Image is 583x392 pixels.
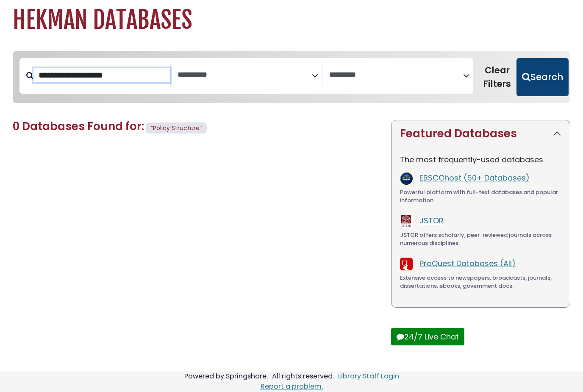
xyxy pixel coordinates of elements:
input: Search database by title or keyword [33,68,170,82]
textarea: Search [329,71,463,80]
button: 24/7 Live Chat [391,328,464,345]
span: 0 Databases Found for: [13,119,144,134]
a: Report a problem. [261,381,323,391]
a: ProQuest Databases (All) [419,258,516,269]
button: Featured Databases [391,120,570,147]
textarea: Search [178,71,311,80]
span: “Policy Structure” [151,124,202,132]
a: EBSCOhost (50+ Databases) [419,172,530,183]
p: The most frequently-used databases [400,154,561,165]
div: Powered by Springshare. [183,371,269,381]
button: Submit for Search Results [516,58,569,96]
nav: Search filters [13,51,570,103]
div: All rights reserved. [271,371,335,381]
a: Library Staff Login [338,371,399,381]
div: Extensive access to newspapers, broadcasts, journals, dissertations, ebooks, government docs. [400,274,561,290]
div: JSTOR offers scholarly, peer-reviewed journals across numerous disciplines. [400,231,561,247]
div: Powerful platform with full-text databases and popular information. [400,188,561,205]
button: Clear Filters [478,58,516,96]
h1: Hekman Databases [13,6,570,34]
a: JSTOR [419,215,444,226]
